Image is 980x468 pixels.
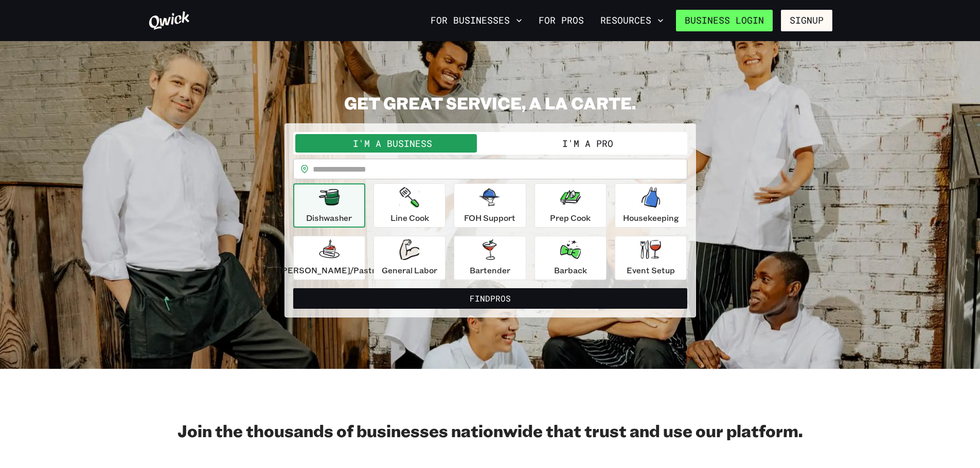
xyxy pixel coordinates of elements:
[373,236,446,280] button: General Labor
[550,212,591,224] p: Prep Cook
[534,236,607,280] button: Barback
[293,183,365,228] button: Dishwasher
[534,183,607,228] button: Prep Cook
[627,264,675,276] p: Event Setup
[470,264,510,276] p: Bartender
[554,264,587,276] p: Barback
[293,288,687,309] button: FindPros
[306,212,352,224] p: Dishwasher
[295,134,490,153] button: I'm a Business
[454,183,526,228] button: FOH Support
[781,10,832,31] button: Signup
[615,236,687,280] button: Event Setup
[148,420,832,441] h2: Join the thousands of businesses nationwide that trust and use our platform.
[490,134,685,153] button: I'm a Pro
[596,12,668,29] button: Resources
[534,12,588,29] a: For Pros
[623,212,679,224] p: Housekeeping
[279,264,380,276] p: [PERSON_NAME]/Pastry
[454,236,526,280] button: Bartender
[464,212,515,224] p: FOH Support
[390,212,429,224] p: Line Cook
[615,183,687,228] button: Housekeeping
[293,236,365,280] button: [PERSON_NAME]/Pastry
[676,10,773,31] a: Business Login
[426,12,526,29] button: For Businesses
[284,92,696,113] h2: GET GREAT SERVICE, A LA CARTE.
[382,264,437,276] p: General Labor
[373,183,446,228] button: Line Cook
